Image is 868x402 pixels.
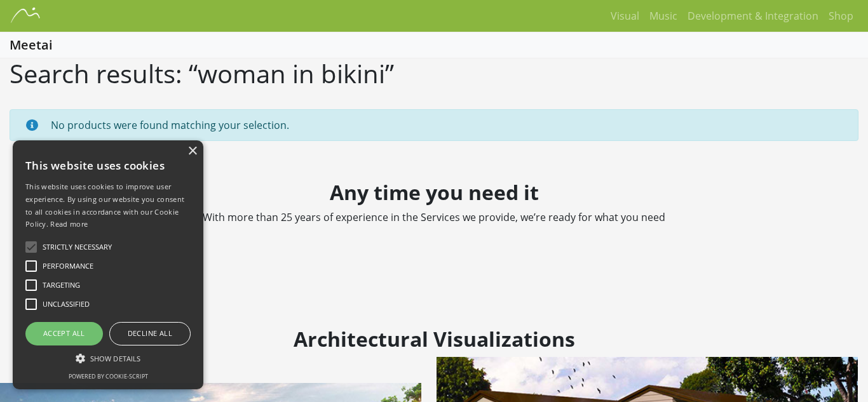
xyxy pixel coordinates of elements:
div: Meetai [10,39,53,51]
div: This website uses cookies [25,150,191,180]
span: Strictly necessary [43,242,112,253]
span: Performance [43,261,93,272]
a: Shop [824,3,858,29]
a: Visual [606,3,644,29]
a: Read more [50,219,88,229]
div: Show details [25,352,191,365]
a: Music [644,3,682,29]
span: Show details [90,354,140,363]
span: Targeting [43,280,80,291]
span: This website uses cookies to improve user experience. By using our website you consent to all coo... [25,182,184,229]
div: No products were found matching your selection. [10,109,858,141]
div: Close [187,147,197,156]
div: Decline all [109,322,191,345]
a: Meetai [10,39,56,51]
div: Accept all [25,322,103,345]
strong: Architectural Visualizations [294,325,575,352]
strong: Any time you need it [330,178,539,206]
a: Development & Integration [682,3,824,29]
a: Powered by cookie-script [69,372,148,380]
h1: Search results: “woman in bikini” [10,58,858,89]
span: Unclassified [43,299,90,310]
